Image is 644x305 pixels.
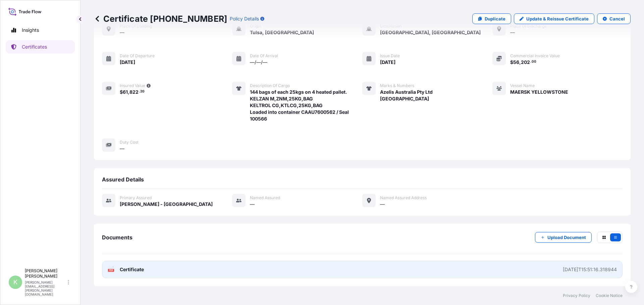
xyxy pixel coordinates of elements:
[563,293,590,298] a: Privacy Policy
[535,232,592,243] button: Upload Document
[120,195,152,201] span: Primary assured
[250,53,278,59] span: Date of arrival
[22,27,39,33] p: Insights
[102,234,132,241] span: Documents
[139,90,140,93] span: .
[380,59,395,66] span: [DATE]
[120,140,139,145] span: Duty Cost
[250,201,255,208] span: —
[510,53,560,59] span: Commercial Invoice Value
[563,266,617,273] div: [DATE]T15:51:16.318944
[13,279,17,286] span: K
[530,61,531,63] span: .
[472,13,511,24] a: Duplicate
[250,195,280,201] span: Named Assured
[380,89,433,102] span: Azelis Australia Pty Ltd [GEOGRAPHIC_DATA]
[102,261,623,278] a: PDFCertificate[DATE]T15:51:16.318944
[521,60,530,65] span: 202
[140,90,145,93] span: 20
[25,268,66,279] p: [PERSON_NAME] [PERSON_NAME]
[120,53,155,59] span: Date of departure
[526,15,589,22] p: Update & Reissue Certificate
[513,60,519,65] span: 56
[380,201,385,208] span: —
[597,13,631,24] button: Cancel
[109,269,113,272] text: PDF
[609,15,625,22] p: Cancel
[25,280,66,296] p: [PERSON_NAME][EMAIL_ADDRESS][PERSON_NAME][DOMAIN_NAME]
[519,60,521,65] span: ,
[596,293,623,298] a: Cookie Notice
[514,13,594,24] a: Update & Reissue Certificate
[380,195,427,201] span: Named Assured Address
[120,201,213,208] span: [PERSON_NAME] - [GEOGRAPHIC_DATA]
[547,234,586,241] p: Upload Document
[94,13,227,24] p: Certificate [PHONE_NUMBER]
[380,53,400,59] span: Issue Date
[129,90,139,94] span: 822
[510,89,568,95] span: MAERSK YELLOWSTONE
[123,90,128,94] span: 61
[6,40,75,54] a: Certificates
[6,23,75,37] a: Insights
[250,59,267,66] span: —/—/—
[510,60,513,65] span: $
[120,83,145,88] span: Insured Value
[22,44,47,50] p: Certificates
[102,176,144,183] span: Assured Details
[120,145,124,152] span: —
[510,83,535,88] span: Vessel Name
[128,90,129,94] span: ,
[532,61,536,63] span: 00
[120,266,144,273] span: Certificate
[120,90,123,94] span: $
[120,59,135,66] span: [DATE]
[250,89,362,122] span: 144 bags of each 25kgs on 4 heated pallet. KELZAN M,ZNM,25KG,BAG KELTROL CG,KTLCG,25KG,BAG Loaded...
[485,15,505,22] p: Duplicate
[230,15,259,22] p: Policy Details
[380,83,414,88] span: Marks & Numbers
[250,83,290,88] span: Description of cargo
